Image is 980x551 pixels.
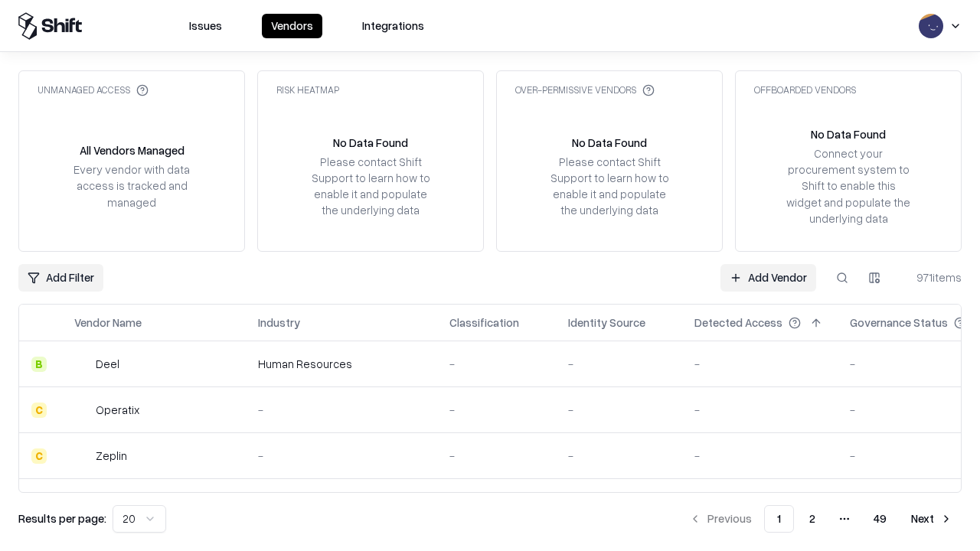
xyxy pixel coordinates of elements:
[861,505,899,533] button: 49
[811,126,886,142] div: No Data Found
[74,357,90,372] img: Deel
[74,403,90,418] img: Operatix
[449,402,544,418] div: -
[31,357,47,372] div: B
[307,154,434,219] div: Please contact Shift Support to learn how to enable it and populate the underlying data
[262,14,322,38] button: Vendors
[797,505,828,533] button: 2
[546,154,673,219] div: Please contact Shift Support to learn how to enable it and populate the underlying data
[764,505,794,533] button: 1
[31,403,47,418] div: C
[180,14,231,38] button: Issues
[694,356,825,372] div: -
[449,315,519,331] div: Classification
[720,264,816,292] a: Add Vendor
[38,83,149,96] div: Unmanaged Access
[850,315,948,331] div: Governance Status
[694,315,782,331] div: Detected Access
[276,83,339,96] div: Risk Heatmap
[785,145,912,227] div: Connect your procurement system to Shift to enable this widget and populate the underlying data
[694,448,825,464] div: -
[333,135,408,151] div: No Data Found
[449,356,544,372] div: -
[572,135,647,151] div: No Data Found
[680,505,962,533] nav: pagination
[902,505,962,533] button: Next
[754,83,856,96] div: Offboarded Vendors
[74,315,142,331] div: Vendor Name
[80,142,185,158] div: All Vendors Managed
[568,315,645,331] div: Identity Source
[18,510,106,527] p: Results per page:
[96,402,139,418] div: Operatix
[68,161,195,210] div: Every vendor with data access is tracked and managed
[900,269,962,285] div: 971 items
[96,448,127,464] div: Zeplin
[568,448,670,464] div: -
[18,264,103,292] button: Add Filter
[258,315,300,331] div: Industry
[515,83,655,96] div: Over-Permissive Vendors
[568,356,670,372] div: -
[96,356,119,372] div: Deel
[258,448,425,464] div: -
[449,448,544,464] div: -
[694,402,825,418] div: -
[31,448,47,464] div: C
[568,402,670,418] div: -
[258,356,425,372] div: Human Resources
[74,448,90,464] img: Zeplin
[258,402,425,418] div: -
[353,14,433,38] button: Integrations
